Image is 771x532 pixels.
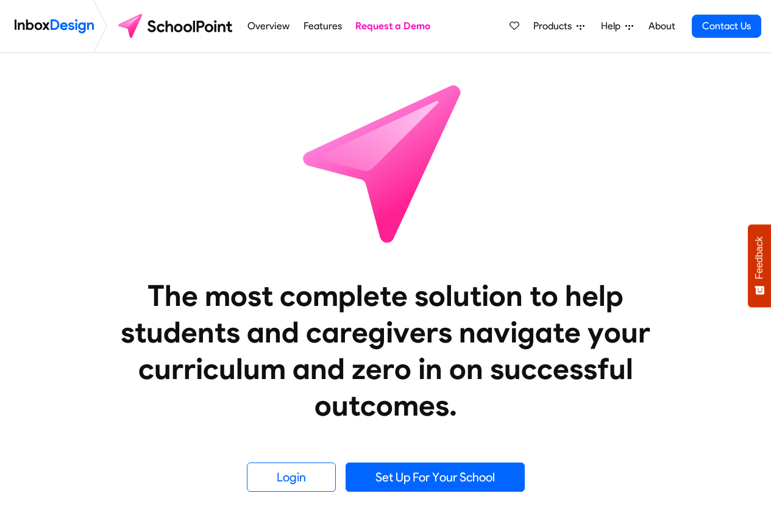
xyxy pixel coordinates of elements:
[346,463,525,492] a: Set Up For Your School
[748,224,771,307] button: Feedback - Show survey
[276,53,496,272] img: icon_schoolpoint.svg
[645,14,678,38] a: About
[300,14,345,38] a: Features
[528,14,589,38] a: Products
[96,277,675,424] heading: The most complete solution to help students and caregivers navigate your curriculum and zero in o...
[247,463,336,492] a: Login
[533,19,577,34] span: Products
[692,15,761,38] a: Contact Us
[754,236,765,279] span: Feedback
[601,19,625,34] span: Help
[596,14,638,38] a: Help
[112,12,241,41] img: schoolpoint logo
[352,14,434,38] a: Request a Demo
[244,14,293,38] a: Overview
